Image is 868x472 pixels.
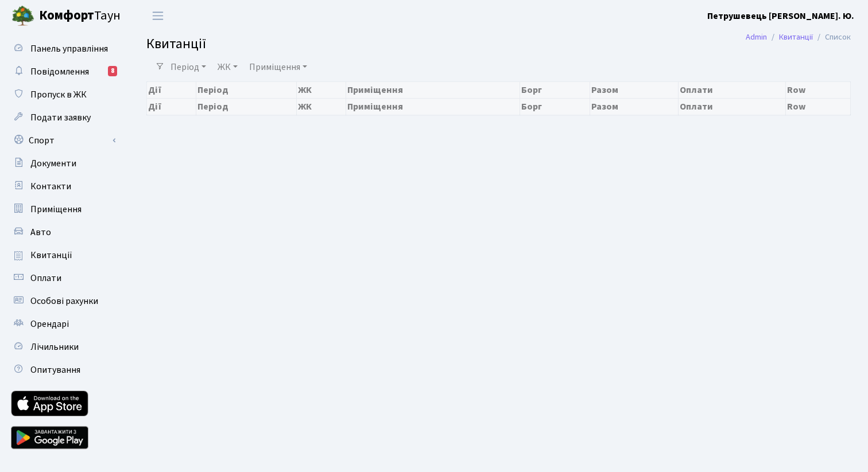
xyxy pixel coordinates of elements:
th: Оплати [679,81,786,98]
li: Список [813,31,851,44]
a: ЖК [213,57,242,77]
span: Оплати [30,272,61,284]
th: Row [786,81,851,98]
a: Спорт [6,129,121,152]
th: Період [196,81,297,98]
a: Квитанції [6,244,121,267]
a: Лічильники [6,336,121,358]
nav: breadcrumb [728,25,868,49]
a: Особові рахунки [6,290,121,313]
th: Приміщення [346,81,520,98]
th: ЖК [297,81,346,98]
span: Лічильники [30,341,79,353]
th: ЖК [297,98,346,115]
a: Повідомлення8 [6,60,121,83]
span: Квитанції [146,34,206,54]
a: Квитанції [779,31,813,43]
span: Приміщення [30,203,82,216]
span: Опитування [30,364,80,376]
th: Борг [520,81,590,98]
span: Особові рахунки [30,295,98,307]
th: Оплати [679,98,786,115]
th: Період [196,98,297,115]
a: Авто [6,221,121,244]
span: Пропуск в ЖК [30,88,87,101]
button: Переключити навігацію [144,6,172,25]
a: Опитування [6,358,121,381]
span: Контакти [30,180,71,193]
a: Панель управління [6,37,121,60]
th: Дії [147,81,196,98]
th: Разом [590,81,678,98]
a: Період [166,57,211,77]
span: Подати заявку [30,111,91,124]
a: Приміщення [245,57,312,77]
span: Авто [30,226,51,239]
span: Квитанції [30,249,72,262]
a: Орендарі [6,313,121,336]
a: Приміщення [6,198,121,221]
a: Петрушевець [PERSON_NAME]. Ю. [707,9,854,23]
a: Подати заявку [6,106,121,129]
th: Приміщення [346,98,520,115]
img: logo.png [11,5,34,28]
span: Документи [30,157,76,170]
th: Разом [590,98,678,115]
a: Документи [6,152,121,175]
span: Повідомлення [30,65,89,78]
th: Дії [147,98,196,115]
a: Оплати [6,267,121,290]
a: Контакти [6,175,121,198]
a: Пропуск в ЖК [6,83,121,106]
span: Орендарі [30,318,69,330]
th: Борг [520,98,590,115]
th: Row [786,98,851,115]
b: Комфорт [39,6,94,25]
a: Admin [746,31,767,43]
span: Таун [39,6,121,26]
span: Панель управління [30,42,108,55]
div: 8 [108,66,117,76]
